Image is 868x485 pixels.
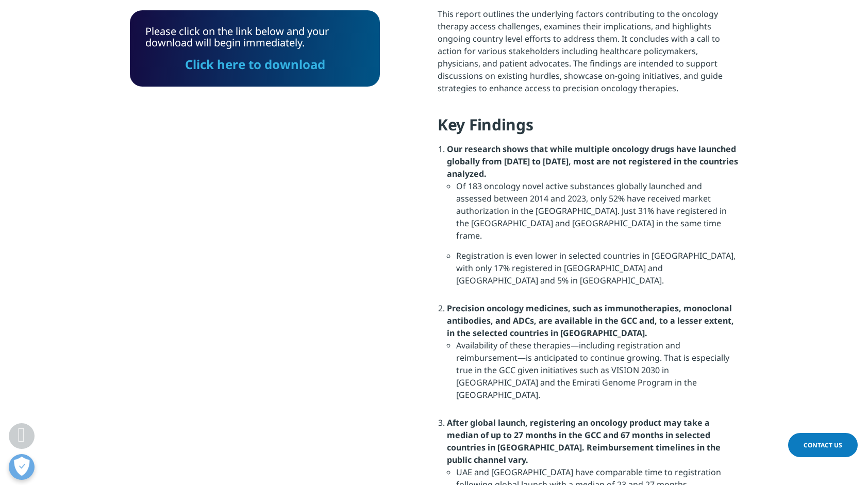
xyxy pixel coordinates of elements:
[447,143,738,179] strong: Our research shows that while multiple oncology drugs have launched globally from [DATE] to [DATE...
[438,8,738,102] p: This report outlines the underlying factors contributing to the oncology therapy access challenge...
[145,26,364,71] div: Please click on the link below and your download will begin immediately.
[788,433,858,457] a: Contact Us
[438,114,738,143] h4: Key Findings
[456,180,738,249] li: Of 183 oncology novel active substances globally launched and assessed between 2014 and 2023, onl...
[804,441,842,449] span: Contact Us
[9,454,35,480] button: 개방형 기본 설정
[185,56,325,73] a: Click here to download
[456,249,738,294] li: Registration is even lower in selected countries in [GEOGRAPHIC_DATA], with only 17% registered i...
[447,303,734,339] strong: Precision oncology medicines, such as immunotherapies, monoclonal antibodies, and ADCs, are avail...
[447,417,721,465] strong: After global launch, registering an oncology product may take a median of up to 27 months in the ...
[456,339,738,409] li: Availability of these therapies—including registration and reimbursement—is anticipated to contin...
